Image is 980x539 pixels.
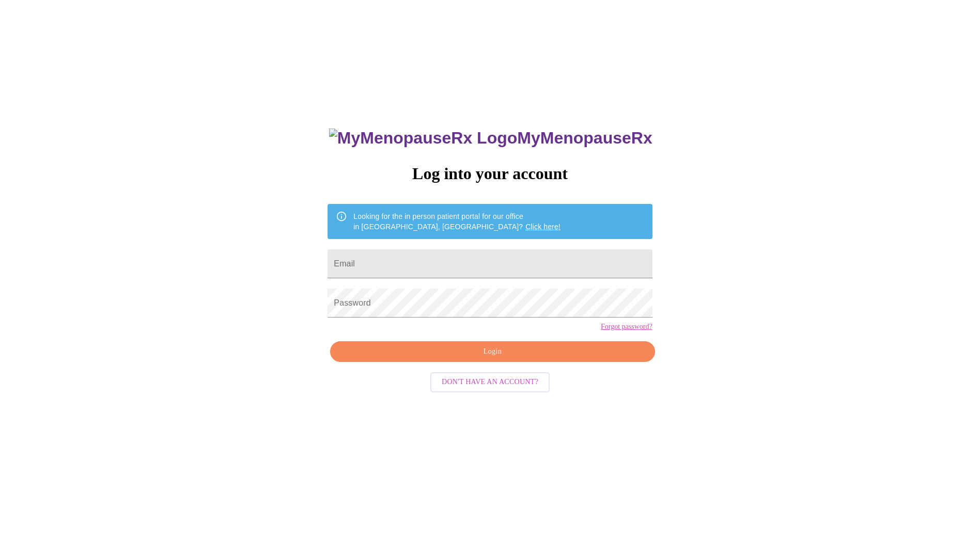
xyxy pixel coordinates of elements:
[328,164,652,183] h3: Log into your account
[329,129,652,148] h3: MyMenopauseRx
[330,341,655,362] button: Login
[428,377,552,386] a: Don't have an account?
[329,129,517,148] img: MyMenopauseRx Logo
[430,372,550,392] button: Don't have an account?
[353,207,561,236] div: Looking for the in person patient portal for our office in [GEOGRAPHIC_DATA], [GEOGRAPHIC_DATA]?
[342,345,643,358] span: Login
[442,376,538,389] span: Don't have an account?
[525,223,561,231] a: Click here!
[601,323,652,331] a: Forgot password?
